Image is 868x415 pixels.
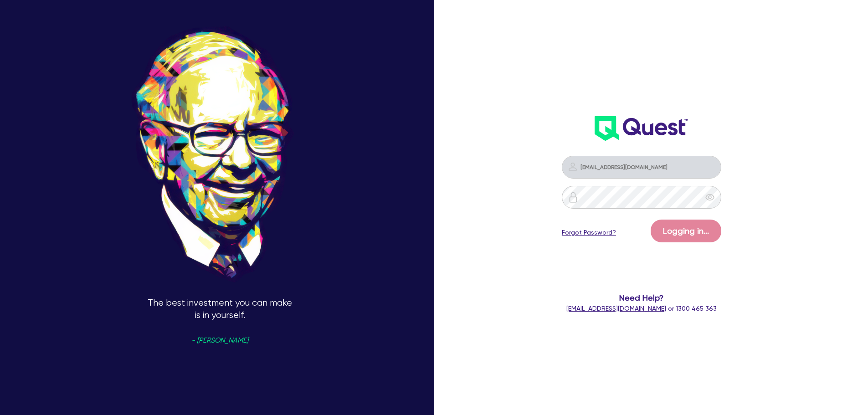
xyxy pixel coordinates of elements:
button: Logging in... [651,220,721,242]
a: Forgot Password? [562,228,616,237]
span: eye [705,193,714,202]
span: or 1300 465 363 [566,305,717,312]
span: - [PERSON_NAME] [191,337,248,344]
a: [EMAIL_ADDRESS][DOMAIN_NAME] [566,305,666,312]
img: icon-password [568,192,579,203]
img: wH2k97JdezQIQAAAABJRU5ErkJggg== [595,116,688,141]
span: Need Help? [525,292,758,304]
input: Email address [562,156,721,179]
img: icon-password [567,161,578,172]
